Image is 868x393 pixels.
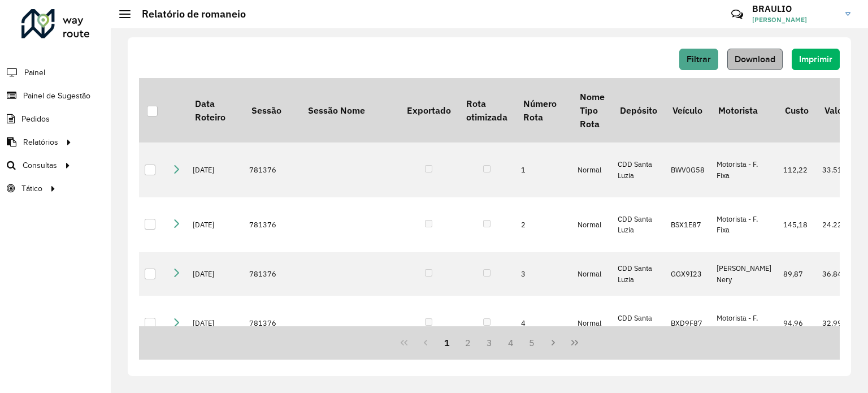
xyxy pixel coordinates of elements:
[300,78,399,142] th: Sessão Nome
[244,296,300,351] td: 781376
[778,197,817,252] td: 145,18
[711,296,778,351] td: Motorista - F. Fixa
[479,332,500,353] button: 3
[711,78,778,142] th: Motorista
[21,113,50,125] span: Pedidos
[792,49,840,70] button: Imprimir
[399,78,458,142] th: Exportado
[778,78,817,142] th: Custo
[752,15,837,25] span: [PERSON_NAME]
[799,54,832,64] span: Imprimir
[572,78,612,142] th: Nome Tipo Rota
[515,252,572,296] td: 3
[515,78,572,142] th: Número Rota
[522,332,543,353] button: 5
[665,197,711,252] td: BSX1E87
[612,78,665,142] th: Depósito
[542,332,564,353] button: Next Page
[23,136,58,148] span: Relatórios
[21,183,42,195] span: Tático
[515,197,572,252] td: 2
[665,252,711,296] td: GGX9I23
[23,90,90,102] span: Painel de Sugestão
[187,78,244,142] th: Data Roteiro
[564,332,585,353] button: Last Page
[187,252,244,296] td: [DATE]
[572,197,612,252] td: Normal
[711,142,778,197] td: Motorista - F. Fixa
[187,296,244,351] td: [DATE]
[612,296,665,351] td: CDD Santa Luzia
[244,197,300,252] td: 781376
[572,296,612,351] td: Normal
[778,142,817,197] td: 112,22
[711,197,778,252] td: Motorista - F. Fixa
[665,142,711,197] td: BWV0G58
[244,78,300,142] th: Sessão
[23,159,57,171] span: Consultas
[612,252,665,296] td: CDD Santa Luzia
[711,252,778,296] td: [PERSON_NAME] Nery
[436,332,458,353] button: 1
[244,142,300,197] td: 781376
[572,252,612,296] td: Normal
[458,78,515,142] th: Rota otimizada
[725,2,749,27] a: Contato Rápido
[187,142,244,197] td: [DATE]
[244,252,300,296] td: 781376
[187,197,244,252] td: [DATE]
[665,296,711,351] td: BXD9F87
[572,142,612,197] td: Normal
[778,252,817,296] td: 89,87
[515,296,572,351] td: 4
[665,78,711,142] th: Veículo
[817,78,863,142] th: Valor
[817,142,863,197] td: 33.512,28
[131,8,246,20] h2: Relatório de romaneio
[727,49,783,70] button: Download
[778,296,817,351] td: 94,96
[817,197,863,252] td: 24.224,67
[457,332,479,353] button: 2
[612,197,665,252] td: CDD Santa Luzia
[24,67,45,79] span: Painel
[500,332,522,353] button: 4
[735,54,775,64] span: Download
[687,54,711,64] span: Filtrar
[752,3,837,14] h3: BRAULIO
[612,142,665,197] td: CDD Santa Luzia
[817,296,863,351] td: 32.994,98
[817,252,863,296] td: 36.848,72
[515,142,572,197] td: 1
[679,49,718,70] button: Filtrar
